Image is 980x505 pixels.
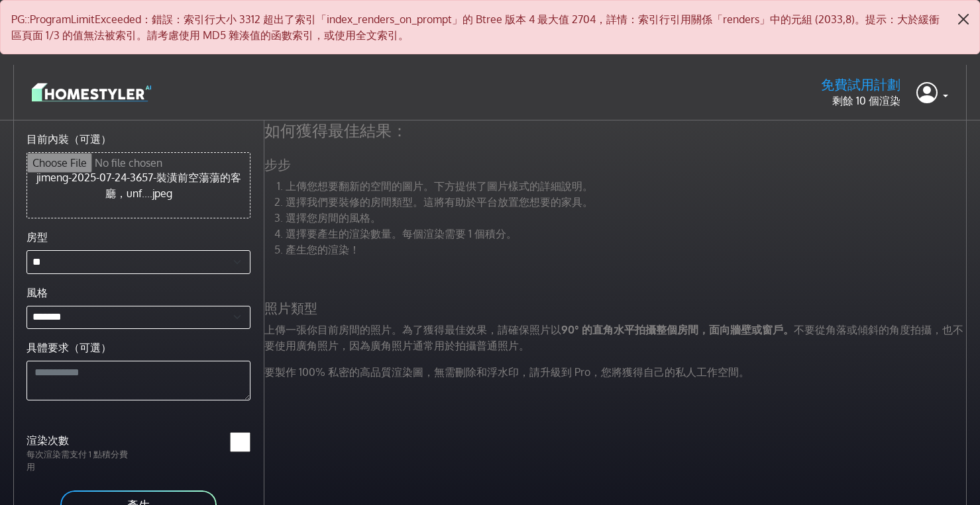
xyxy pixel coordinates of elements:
font: 如何獲得最佳結果： [264,120,408,140]
font: 風格 [27,286,48,299]
font: 上傳您想要翻新的空間的圖片。下方提供了圖片樣式的詳細說明。 [286,179,593,193]
font: 90° 的直角水平拍攝整個房間，面向牆壁或窗戶。 [561,323,794,336]
img: logo-3de290ba35641baa71223ecac5eacb59cb85b4c7fdf211dc9aaecaaee71ea2f8.svg [32,81,151,104]
font: 要製作 100% 私密的高品質渲染圖，無需刪除和浮水印，請升級到 Pro，您將獲得自己的私人工作空間。 [264,365,749,379]
button: 關閉 [948,1,979,38]
font: 房型 [27,230,48,244]
font: 每次渲染需支付 1 點積分費用 [27,449,128,472]
font: 上傳一張你目前房間的照片。為了獲得最佳效果，請確保照片以 [264,323,561,336]
font: 剩餘 10 個渲染 [832,94,900,107]
font: 渲染次數 [27,434,69,447]
font: 選擇要產生的渲染數量。每個渲染需要 1 個積分。 [286,227,517,240]
font: PG::ProgramLimitExceeded：錯誤：索引行大小 3312 超出了索引「index_renders_on_prompt」的 Btree 版本 4 最大值 2704，詳情：索引行... [11,13,940,42]
font: 目前內裝（可選） [27,132,111,146]
font: 選擇我們要裝修的房間類型。這將有助於平台放置您想要的家具。 [286,195,593,208]
font: 產生您的渲染！ [286,243,360,256]
font: 具體要求（可選） [27,341,111,354]
font: 免費試用計劃 [821,75,900,93]
font: 選擇您房間的風格。 [286,211,381,224]
font: 照片類型 [264,299,317,316]
font: 步步 [264,156,291,173]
